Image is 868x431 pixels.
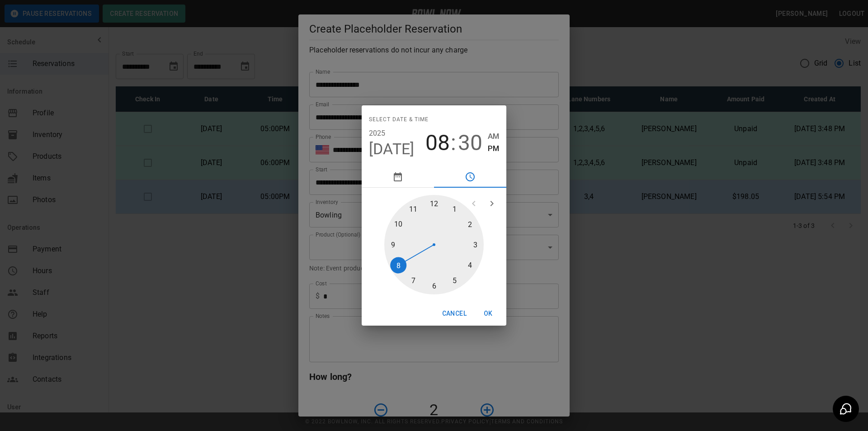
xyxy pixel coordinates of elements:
button: Cancel [439,305,470,322]
button: pick time [434,166,506,188]
button: AM [488,130,499,142]
button: open next view [483,194,501,213]
button: OK [474,305,503,322]
button: 30 [458,130,482,156]
button: 08 [425,130,450,156]
span: Select date & time [369,113,429,127]
button: 2025 [369,127,386,140]
button: [DATE] [369,140,415,159]
button: pick date [362,166,434,188]
button: PM [488,142,499,155]
span: : [451,130,456,156]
